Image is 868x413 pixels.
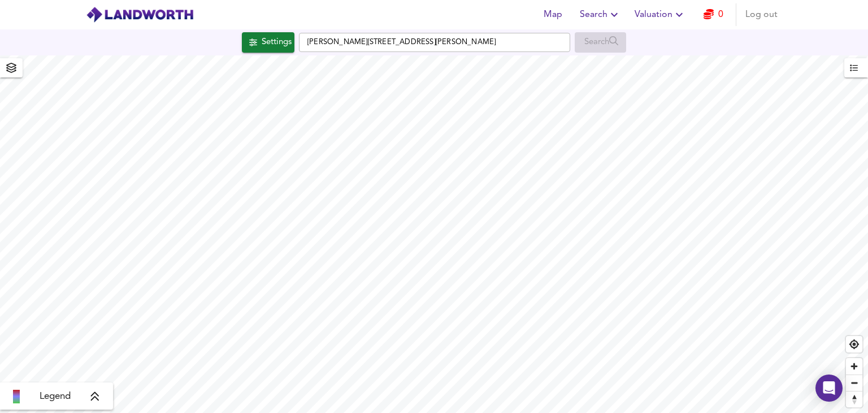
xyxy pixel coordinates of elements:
[539,7,566,23] span: Map
[299,33,570,52] input: Enter a location...
[262,35,292,50] div: Settings
[535,3,571,26] button: Map
[630,3,691,26] button: Valuation
[846,375,862,391] button: Zoom out
[86,6,194,23] img: logo
[242,32,294,53] button: Settings
[40,390,71,403] span: Legend
[575,32,626,53] div: Enable a Source before running a Search
[580,7,621,23] span: Search
[846,375,862,391] span: Zoom out
[846,391,862,407] button: Reset bearing to north
[846,358,862,375] button: Zoom in
[815,375,843,402] div: Open Intercom Messenger
[242,32,294,53] div: Click to configure Search Settings
[704,7,723,23] a: 0
[575,3,626,26] button: Search
[635,7,686,23] span: Valuation
[741,3,782,26] button: Log out
[695,3,731,26] button: 0
[846,392,862,407] span: Reset bearing to north
[846,336,862,352] button: Find my location
[745,7,778,23] span: Log out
